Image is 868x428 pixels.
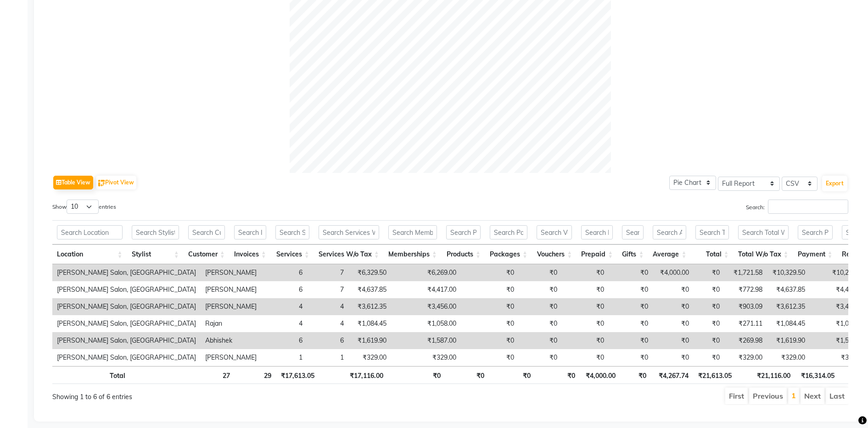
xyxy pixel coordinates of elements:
[490,225,527,239] input: Search Packages
[261,315,307,332] td: 4
[201,349,261,366] td: [PERSON_NAME]
[348,281,391,298] td: ₹4,637.85
[653,315,694,332] td: ₹0
[653,298,694,315] td: ₹0
[532,245,577,264] th: Vouchers: activate to sort column ascending
[391,281,461,298] td: ₹4,417.00
[724,298,767,315] td: ₹903.09
[461,298,519,315] td: ₹0
[261,264,307,281] td: 6
[201,264,261,281] td: [PERSON_NAME]
[445,366,489,384] th: ₹0
[461,264,519,281] td: ₹0
[201,315,261,332] td: Rajan
[67,200,99,214] select: Showentries
[767,298,810,315] td: ₹3,612.35
[52,298,201,315] td: [PERSON_NAME] Salon, [GEOGRAPHIC_DATA]
[52,315,201,332] td: [PERSON_NAME] Salon, [GEOGRAPHIC_DATA]
[388,225,437,239] input: Search Memberships
[307,298,348,315] td: 4
[189,366,235,384] th: 27
[519,349,562,366] td: ₹0
[127,245,184,264] th: Stylist: activate to sort column ascending
[767,281,810,298] td: ₹4,637.85
[52,366,130,384] th: Total
[562,332,609,349] td: ₹0
[694,315,724,332] td: ₹0
[519,264,562,281] td: ₹0
[622,225,644,239] input: Search Gifts
[609,332,653,349] td: ₹0
[446,225,481,239] input: Search Products
[52,200,116,214] label: Show entries
[609,349,653,366] td: ₹0
[261,349,307,366] td: 1
[798,225,833,239] input: Search Payment
[57,225,123,239] input: Search Location
[651,366,693,384] th: ₹4,267.74
[201,332,261,349] td: Abhishek
[767,264,810,281] td: ₹10,329.50
[767,349,810,366] td: ₹329.00
[791,391,796,400] a: 1
[391,332,461,349] td: ₹1,587.00
[188,225,225,239] input: Search Customer
[230,245,271,264] th: Invoices: activate to sort column ascending
[691,245,733,264] th: Total: activate to sort column ascending
[307,349,348,366] td: 1
[307,315,348,332] td: 4
[653,264,694,281] td: ₹4,000.00
[795,366,839,384] th: ₹16,314.05
[348,349,391,366] td: ₹329.00
[609,281,653,298] td: ₹0
[693,366,736,384] th: ₹21,613.05
[562,298,609,315] td: ₹0
[52,387,376,402] div: Showing 1 to 6 of 6 entries
[767,315,810,332] td: ₹1,084.45
[577,245,617,264] th: Prepaid: activate to sort column ascending
[535,366,580,384] th: ₹0
[391,315,461,332] td: ₹1,058.00
[276,366,319,384] th: ₹17,613.05
[822,176,847,191] button: Export
[261,332,307,349] td: 6
[461,332,519,349] td: ₹0
[307,332,348,349] td: 6
[695,225,728,239] input: Search Total
[694,298,724,315] td: ₹0
[724,281,767,298] td: ₹772.98
[736,366,795,384] th: ₹21,116.00
[461,349,519,366] td: ₹0
[580,366,620,384] th: ₹4,000.00
[724,332,767,349] td: ₹269.98
[348,264,391,281] td: ₹6,329.50
[53,176,93,189] button: Table View
[132,225,179,239] input: Search Stylist
[275,225,309,239] input: Search Services
[768,200,848,214] input: Search:
[519,298,562,315] td: ₹0
[52,264,201,281] td: [PERSON_NAME] Salon, [GEOGRAPHIC_DATA]
[314,245,384,264] th: Services W/o Tax: activate to sort column ascending
[694,281,724,298] td: ₹0
[442,245,485,264] th: Products: activate to sort column ascending
[348,298,391,315] td: ₹3,612.35
[319,225,379,239] input: Search Services W/o Tax
[461,315,519,332] td: ₹0
[391,298,461,315] td: ₹3,456.00
[793,245,837,264] th: Payment: activate to sort column ascending
[184,245,230,264] th: Customer: activate to sort column ascending
[98,180,105,187] img: pivot.png
[52,245,127,264] th: Location: activate to sort column ascending
[694,332,724,349] td: ₹0
[653,281,694,298] td: ₹0
[485,245,532,264] th: Packages: activate to sort column ascending
[767,332,810,349] td: ₹1,619.90
[348,315,391,332] td: ₹1,084.45
[562,281,609,298] td: ₹0
[738,225,789,239] input: Search Total W/o Tax
[52,332,201,349] td: [PERSON_NAME] Salon, [GEOGRAPHIC_DATA]
[617,245,648,264] th: Gifts: activate to sort column ascending
[653,332,694,349] td: ₹0
[388,366,445,384] th: ₹0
